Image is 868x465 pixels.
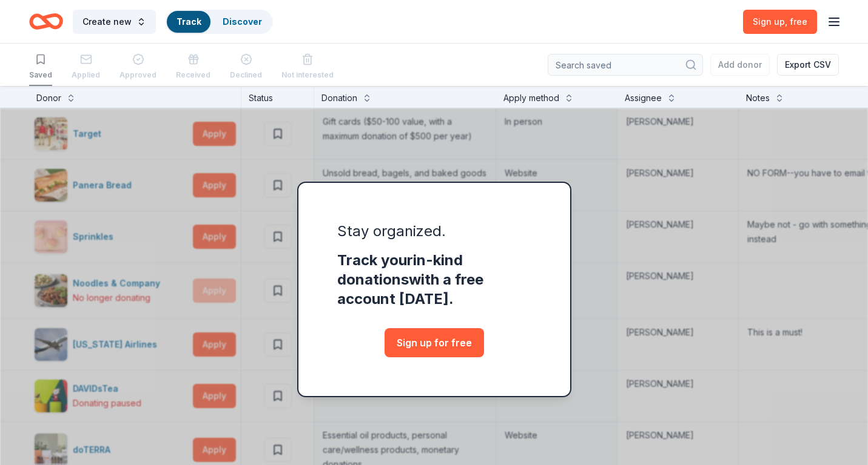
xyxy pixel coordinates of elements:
[82,15,132,29] span: Create new
[777,54,839,76] button: Export CSV
[385,328,484,357] a: Sign up for free
[166,10,273,34] button: TrackDiscover
[753,16,807,27] span: Sign up
[73,10,156,34] button: Create new
[743,10,817,34] a: Sign up, free
[503,91,559,105] div: Apply method
[36,91,61,105] div: Donor
[785,16,807,27] span: , free
[321,91,357,105] div: Donation
[177,16,201,27] a: Track
[337,222,531,241] div: Stay organized.
[223,16,262,27] a: Discover
[746,91,770,105] div: Notes
[548,54,703,76] input: Search saved
[625,91,662,105] div: Assignee
[241,86,314,108] div: Status
[29,7,63,36] a: Home
[337,251,531,309] div: Track your in-kind donations with a free account [DATE].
